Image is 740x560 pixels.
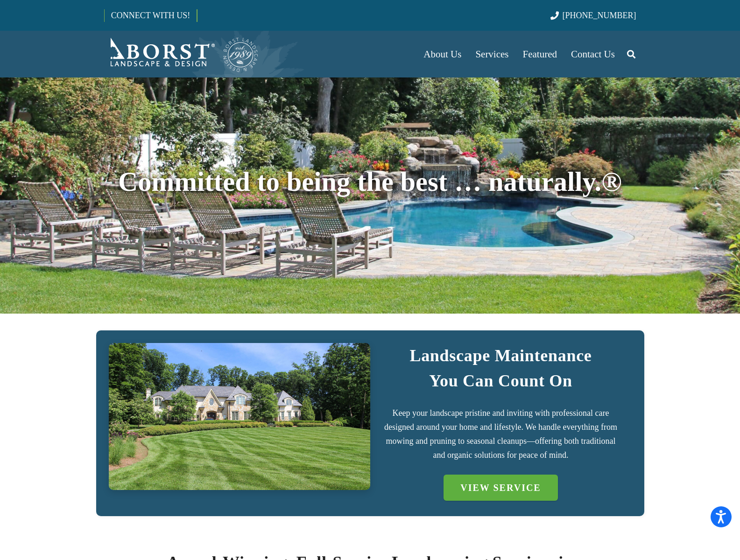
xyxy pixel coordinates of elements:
[563,11,636,20] span: [PHONE_NUMBER]
[416,31,468,77] a: About Us
[118,167,622,197] span: Committed to being the best … naturally.®
[444,475,557,501] a: VIEW SERVICE
[423,49,461,60] span: About Us
[564,31,622,77] a: Contact Us
[550,11,636,20] a: [PHONE_NUMBER]
[105,4,197,27] a: CONNECT WITH US!
[429,371,572,390] strong: You Can Count On
[475,49,508,60] span: Services
[409,346,592,365] strong: Landscape Maintenance
[104,35,259,73] a: Borst-Logo
[523,49,557,60] span: Featured
[516,31,564,77] a: Featured
[109,343,370,490] a: IMG_7723 (1)
[384,408,617,460] span: Keep your landscape pristine and inviting with professional care designed around your home and li...
[571,49,615,60] span: Contact Us
[622,42,641,66] a: Search
[468,31,515,77] a: Services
